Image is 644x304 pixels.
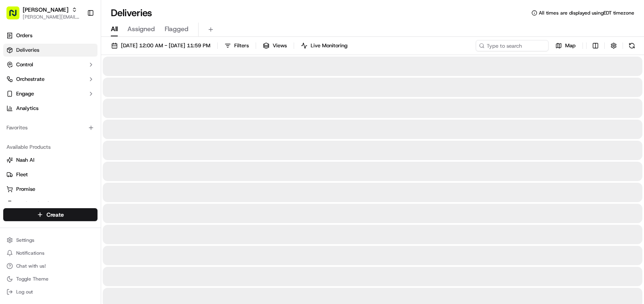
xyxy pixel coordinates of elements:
[476,40,549,51] input: Type to search
[221,40,252,51] button: Filters
[16,186,35,193] span: Promise
[3,208,97,221] button: Create
[16,250,44,256] span: Notifications
[3,44,97,57] a: Deliveries
[111,24,118,34] span: All
[3,260,97,272] button: Chat with us!
[3,121,97,134] div: Favorites
[3,87,97,100] button: Engage
[3,247,97,259] button: Notifications
[259,40,290,51] button: Views
[47,211,64,219] span: Create
[6,171,94,178] a: Fleet
[165,24,189,34] span: Flagged
[16,276,49,282] span: Toggle Theme
[16,61,33,68] span: Control
[6,186,94,193] a: Promise
[3,183,97,196] button: Promise
[3,3,84,23] button: [PERSON_NAME][PERSON_NAME][EMAIL_ADDRESS][PERSON_NAME][DOMAIN_NAME]
[16,46,39,54] span: Deliveries
[311,42,347,49] span: Live Monitoring
[3,141,97,154] div: Available Products
[3,29,97,42] a: Orders
[234,42,249,49] span: Filters
[3,273,97,285] button: Toggle Theme
[16,32,32,39] span: Orders
[127,24,155,34] span: Assigned
[552,40,579,51] button: Map
[16,90,34,97] span: Engage
[6,156,94,164] a: Nash AI
[16,105,38,112] span: Analytics
[626,40,638,51] button: Refresh
[3,154,97,167] button: Nash AI
[565,42,576,49] span: Map
[273,42,287,49] span: Views
[16,263,46,269] span: Chat with us!
[16,237,34,243] span: Settings
[23,6,68,14] button: [PERSON_NAME]
[3,197,97,210] button: Product Catalog
[3,58,97,71] button: Control
[16,156,34,164] span: Nash AI
[3,73,97,86] button: Orchestrate
[3,286,97,298] button: Log out
[108,40,214,51] button: [DATE] 12:00 AM - [DATE] 11:59 PM
[121,42,210,49] span: [DATE] 12:00 AM - [DATE] 11:59 PM
[539,10,634,16] span: All times are displayed using EDT timezone
[6,200,94,207] a: Product Catalog
[3,168,97,181] button: Fleet
[16,76,44,83] span: Orchestrate
[297,40,351,51] button: Live Monitoring
[3,234,97,246] button: Settings
[16,200,55,207] span: Product Catalog
[3,102,97,115] a: Analytics
[16,289,33,295] span: Log out
[16,171,28,178] span: Fleet
[23,14,80,20] button: [PERSON_NAME][EMAIL_ADDRESS][PERSON_NAME][DOMAIN_NAME]
[111,6,152,19] h1: Deliveries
